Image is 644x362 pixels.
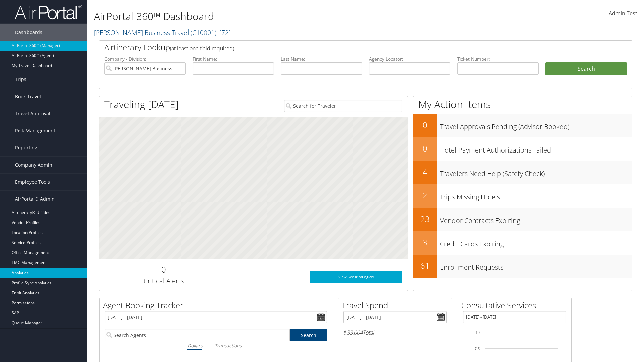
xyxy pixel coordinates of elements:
[15,24,42,41] span: Dashboards
[440,259,632,272] h3: Enrollment Requests
[94,9,456,23] h1: AirPortal 360™ Dashboard
[290,329,327,341] a: Search
[15,105,50,122] span: Travel Approval
[310,271,402,283] a: View SecurityLogic®
[545,62,627,76] button: Search
[15,174,50,190] span: Employee Tools
[413,166,437,178] h2: 4
[187,342,202,349] i: Dollars
[103,300,332,311] h2: Agent Booking Tracker
[413,213,437,225] h2: 23
[216,28,231,37] span: , [ 72 ]
[94,28,231,37] a: [PERSON_NAME] Business Travel
[104,264,223,275] h2: 0
[105,341,327,350] div: |
[15,4,82,20] img: airportal-logo.png
[413,255,632,278] a: 61Enrollment Requests
[413,119,437,131] h2: 0
[15,71,26,88] span: Trips
[104,276,223,286] h3: Critical Alerts
[440,189,632,202] h3: Trips Missing Hotels
[413,184,632,208] a: 2Trips Missing Hotels
[413,143,437,154] h2: 0
[104,42,583,53] h2: Airtinerary Lookup
[281,56,362,62] label: Last Name:
[15,88,41,105] span: Book Travel
[413,231,632,255] a: 3Credit Cards Expiring
[170,45,234,52] span: (at least one field required)
[609,10,637,17] span: Admin Test
[215,342,241,349] i: Transactions
[343,329,363,336] span: $33,004
[440,119,632,131] h3: Travel Approvals Pending (Advisor Booked)
[342,300,452,311] h2: Travel Spend
[15,157,52,173] span: Company Admin
[461,300,571,311] h2: Consultative Services
[440,142,632,155] h3: Hotel Payment Authorizations Failed
[413,114,632,137] a: 0Travel Approvals Pending (Advisor Booked)
[440,213,632,225] h3: Vendor Contracts Expiring
[440,166,632,178] h3: Travelers Need Help (Safety Check)
[609,3,637,24] a: Admin Test
[104,56,186,62] label: Company - Division:
[413,260,437,271] h2: 61
[476,330,480,335] tspan: 10
[15,191,55,207] span: AirPortal® Admin
[457,56,539,62] label: Ticket Number:
[413,208,632,231] a: 23Vendor Contracts Expiring
[413,237,437,248] h2: 3
[475,347,480,351] tspan: 7.5
[413,97,632,111] h1: My Action Items
[369,56,450,62] label: Agency Locator:
[191,28,216,37] span: ( C10001 )
[440,236,632,249] h3: Credit Cards Expiring
[413,137,632,161] a: 0Hotel Payment Authorizations Failed
[15,139,37,156] span: Reporting
[413,190,437,201] h2: 2
[15,122,55,139] span: Risk Management
[413,161,632,184] a: 4Travelers Need Help (Safety Check)
[105,329,290,341] input: Search Agents
[104,97,179,111] h1: Traveling [DATE]
[284,100,402,112] input: Search for Traveler
[343,329,447,336] h6: Total
[193,56,274,62] label: First Name:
